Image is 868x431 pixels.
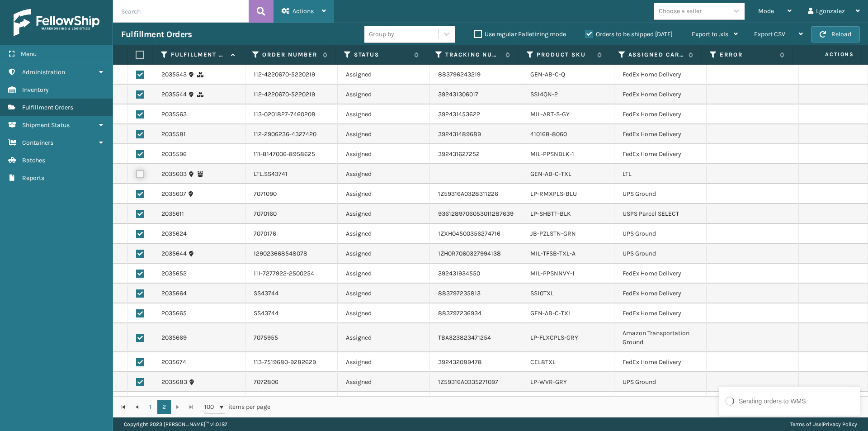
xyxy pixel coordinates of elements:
[161,150,187,159] a: 2035596
[338,164,430,184] td: Assigned
[530,309,571,317] a: GEN-AB-C-TXL
[438,130,481,138] a: 392431489689
[245,372,338,392] td: 7072806
[474,30,566,38] label: Use regular Palletizing mode
[204,403,218,412] span: 100
[245,65,338,85] td: 112-4220670-5220219
[338,65,430,85] td: Assigned
[338,204,430,224] td: Assigned
[614,204,707,224] td: USPS Parcel SELECT
[245,104,338,124] td: 113-0201827-7460208
[530,170,571,178] a: GEN-AB-C-TXL
[614,104,707,124] td: FedEx Home Delivery
[614,392,707,412] td: UPS Ground
[739,397,806,406] div: Sending orders to WMS
[144,400,157,414] a: 1
[124,417,227,431] p: Copyright 2023 [PERSON_NAME]™ v 1.0.187
[614,284,707,303] td: FedEx Home Delivery
[245,323,338,352] td: 7075955
[22,68,65,76] span: Administration
[245,244,338,264] td: 129023668548078
[796,47,859,62] span: Actions
[161,130,186,139] a: 2035581
[438,270,480,277] a: 392431934550
[692,30,728,38] span: Export to .xls
[22,156,45,164] span: Batches
[438,309,481,317] a: 883797236934
[369,29,394,39] div: Group by
[245,164,338,184] td: LTL.SS43741
[204,400,270,414] span: items per page
[614,303,707,323] td: FedEx Home Delivery
[438,378,498,386] a: 1Z59316A0335271097
[614,244,707,264] td: UPS Ground
[161,90,187,99] a: 2035544
[614,224,707,244] td: UPS Ground
[161,269,187,278] a: 2035652
[614,85,707,104] td: FedEx Home Delivery
[161,70,187,79] a: 2035543
[338,284,430,303] td: Assigned
[161,229,187,238] a: 2035624
[22,121,70,129] span: Shipment Status
[338,244,430,264] td: Assigned
[22,104,73,111] span: Fulfillment Orders
[614,144,707,164] td: FedEx Home Delivery
[758,7,774,15] span: Mode
[161,358,186,367] a: 2035674
[245,224,338,244] td: 7070176
[120,403,127,411] span: Go to the first page
[161,378,187,387] a: 2035683
[614,65,707,85] td: FedEx Home Delivery
[445,51,501,59] label: Tracking Number
[22,86,49,94] span: Inventory
[438,334,491,341] a: TBA323823471254
[262,51,318,59] label: Order Number
[537,51,592,59] label: Product SKU
[614,164,707,184] td: LTL
[161,309,187,318] a: 2035665
[245,144,338,164] td: 111-8147006-8958625
[161,289,187,298] a: 2035664
[438,250,501,257] a: 1ZH0R7060327994138
[245,284,338,303] td: SS43744
[338,352,430,372] td: Assigned
[614,352,707,372] td: FedEx Home Delivery
[161,110,187,119] a: 2035563
[245,204,338,224] td: 7070160
[438,150,480,158] a: 392431627252
[720,51,775,59] label: Error
[530,150,574,158] a: MIL-PPSNBLK-1
[283,403,858,412] div: 101 - 200 of 200 items
[121,29,192,40] h3: Fulfillment Orders
[614,323,707,352] td: Amazon Transportation Ground
[21,50,37,58] span: Menu
[338,85,430,104] td: Assigned
[530,130,567,138] a: 410168-8060
[614,124,707,144] td: FedEx Home Delivery
[245,264,338,284] td: 111-7277922-2500254
[338,303,430,323] td: Assigned
[161,249,187,258] a: 2035644
[530,334,578,341] a: LP-FLXCPLS-GRY
[438,210,514,218] a: 9361289706053011287639
[245,184,338,204] td: 7071090
[338,264,430,284] td: Assigned
[438,90,478,98] a: 392431306017
[22,174,44,182] span: Reports
[338,392,430,412] td: Assigned
[438,358,482,366] a: 392432089478
[628,51,684,59] label: Assigned Carrier Service
[245,303,338,323] td: SS43744
[245,352,338,372] td: 113-7519680-9282629
[245,392,338,412] td: 7072882
[614,184,707,204] td: UPS Ground
[530,110,570,118] a: MIL-ART-S-GY
[117,400,130,414] a: Go to the first page
[659,6,702,16] div: Choose a seller
[171,51,226,59] label: Fulfillment Order Id
[754,30,785,38] span: Export CSV
[438,230,500,237] a: 1ZXH04500356274716
[245,85,338,104] td: 112-4220670-5220219
[530,90,558,98] a: SS14QN-2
